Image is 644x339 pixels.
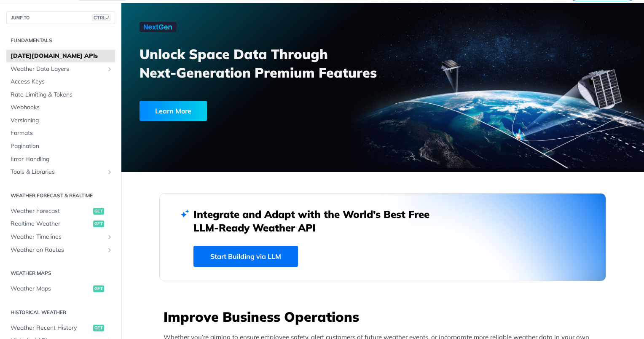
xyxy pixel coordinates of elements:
[6,75,115,88] a: Access Keys
[93,285,104,292] span: get
[6,218,115,230] a: Realtime Weatherget
[11,116,113,125] span: Versioning
[6,140,115,153] a: Pagination
[6,89,115,101] a: Rate Limiting & Tokens
[6,127,115,140] a: Formats
[106,66,113,73] button: Show subpages for Weather Data Layers
[6,322,115,334] a: Weather Recent Historyget
[106,169,113,175] button: Show subpages for Tools & Libraries
[6,11,115,24] button: JUMP TOCTRL-/
[6,269,115,277] h2: Weather Maps
[6,101,115,114] a: Webhooks
[6,205,115,218] a: Weather Forecastget
[11,246,104,254] span: Weather on Routes
[106,234,113,240] button: Show subpages for Weather Timelines
[6,153,115,166] a: Error Handling
[11,168,104,176] span: Tools & Libraries
[164,307,606,326] h3: Improve Business Operations
[6,309,115,316] h2: Historical Weather
[11,91,113,99] span: Rate Limiting & Tokens
[11,78,113,86] span: Access Keys
[6,192,115,199] h2: Weather Forecast & realtime
[11,155,113,164] span: Error Handling
[11,233,104,241] span: Weather Timelines
[93,208,104,215] span: get
[6,114,115,127] a: Versioning
[140,45,392,82] h3: Unlock Space Data Through Next-Generation Premium Features
[11,65,104,73] span: Weather Data Layers
[6,50,115,62] a: [DATE][DOMAIN_NAME] APIs
[6,244,115,256] a: Weather on RoutesShow subpages for Weather on Routes
[140,101,341,121] a: Learn More
[6,231,115,243] a: Weather TimelinesShow subpages for Weather Timelines
[140,22,177,32] img: NextGen
[193,207,442,234] h2: Integrate and Adapt with the World’s Best Free LLM-Ready Weather API
[11,324,91,332] span: Weather Recent History
[93,325,104,331] span: get
[11,103,113,112] span: Webhooks
[11,52,113,60] span: [DATE][DOMAIN_NAME] APIs
[6,37,115,44] h2: Fundamentals
[93,221,104,227] span: get
[11,129,113,137] span: Formats
[6,166,115,178] a: Tools & LibrariesShow subpages for Tools & Libraries
[6,63,115,75] a: Weather Data LayersShow subpages for Weather Data Layers
[92,14,110,21] span: CTRL-/
[140,101,207,121] div: Learn More
[11,220,91,228] span: Realtime Weather
[106,247,113,253] button: Show subpages for Weather on Routes
[11,285,91,293] span: Weather Maps
[193,246,298,267] a: Start Building via LLM
[11,142,113,151] span: Pagination
[6,282,115,295] a: Weather Mapsget
[11,207,91,215] span: Weather Forecast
